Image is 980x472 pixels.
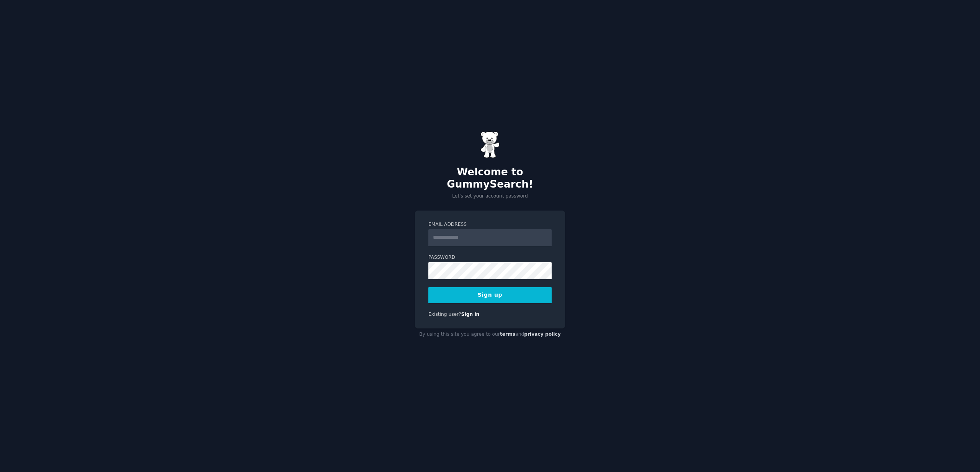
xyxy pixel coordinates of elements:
a: privacy policy [524,332,561,337]
p: Let's set your account password [415,193,565,200]
h2: Welcome to GummySearch! [415,166,565,190]
label: Email Address [428,221,552,228]
label: Password [428,254,552,261]
span: Existing user? [428,312,461,317]
img: Gummy Bear [480,131,500,158]
a: Sign in [461,312,480,317]
div: By using this site you agree to our and [415,328,565,341]
a: terms [500,332,515,337]
button: Sign up [428,287,552,303]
